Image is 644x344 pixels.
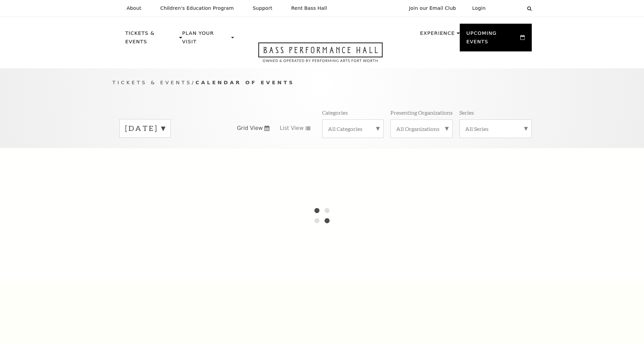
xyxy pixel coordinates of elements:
[113,79,192,85] span: Tickets & Events
[195,79,294,85] span: Calendar of Events
[390,109,453,116] p: Presenting Organizations
[160,5,234,11] p: Children's Education Program
[322,109,348,116] p: Categories
[125,123,165,134] label: [DATE]
[328,125,378,132] label: All Categories
[396,125,447,132] label: All Organizations
[253,5,272,11] p: Support
[467,29,519,50] p: Upcoming Events
[280,124,304,132] span: List View
[465,125,526,132] label: All Series
[497,5,521,12] select: Select:
[420,29,455,41] p: Experience
[237,124,263,132] span: Grid View
[113,78,532,87] p: /
[459,109,474,116] p: Series
[291,5,327,11] p: Rent Bass Hall
[127,5,141,11] p: About
[182,29,230,50] p: Plan Your Visit
[125,29,178,50] p: Tickets & Events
